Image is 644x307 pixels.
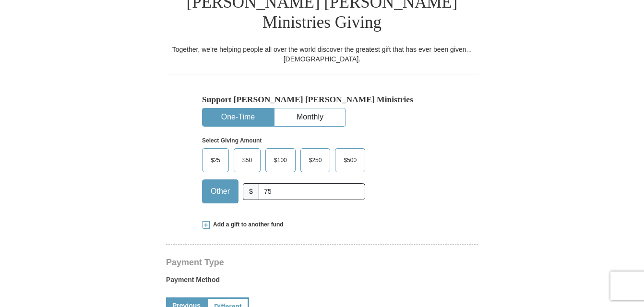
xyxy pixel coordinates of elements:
span: $250 [304,153,327,167]
button: Monthly [274,108,346,126]
span: $50 [238,153,257,167]
div: Together, we're helping people all over the world discover the greatest gift that has ever been g... [166,45,478,64]
h5: Support [PERSON_NAME] [PERSON_NAME] Ministries [202,94,442,105]
h4: Payment Type [166,259,478,266]
strong: Select Giving Amount [202,137,262,144]
label: Payment Method [166,275,478,289]
span: $ [243,183,259,200]
span: $100 [269,153,292,167]
span: Add a gift to another fund [210,221,284,229]
span: $25 [206,153,225,167]
input: Other Amount [259,183,365,200]
span: $500 [339,153,361,167]
span: Other [206,184,235,199]
button: One-Time [203,108,274,126]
